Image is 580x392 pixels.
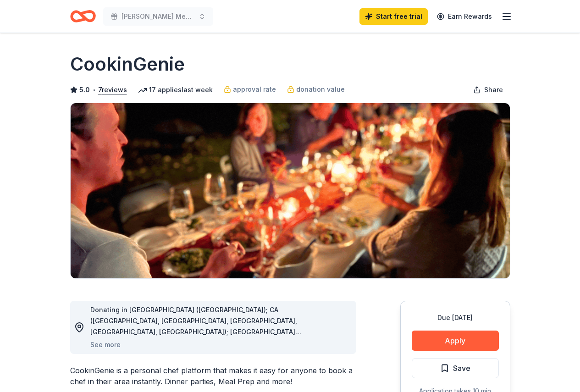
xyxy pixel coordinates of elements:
a: Earn Rewards [431,8,497,25]
button: See more [90,339,121,350]
button: 7reviews [98,84,127,95]
span: Save [453,362,470,374]
span: donation value [296,84,345,95]
span: Share [484,84,503,95]
h1: CookinGenie [70,51,185,77]
span: [PERSON_NAME] Memorial Golf Tournament [122,11,195,22]
a: Start free trial [359,8,428,25]
a: donation value [287,84,345,95]
button: Save [412,358,499,378]
img: Image for CookinGenie [71,103,510,278]
button: Apply [412,331,499,351]
div: CookinGenie is a personal chef platform that makes it easy for anyone to book a chef in their are... [70,365,356,387]
span: 5.0 [79,84,90,95]
div: 17 applies last week [138,84,213,95]
div: Due [DATE] [412,312,499,323]
a: Home [70,6,96,27]
button: Share [466,81,510,99]
button: [PERSON_NAME] Memorial Golf Tournament [103,7,213,26]
span: • [92,86,95,94]
a: approval rate [224,84,276,95]
span: approval rate [233,84,276,95]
